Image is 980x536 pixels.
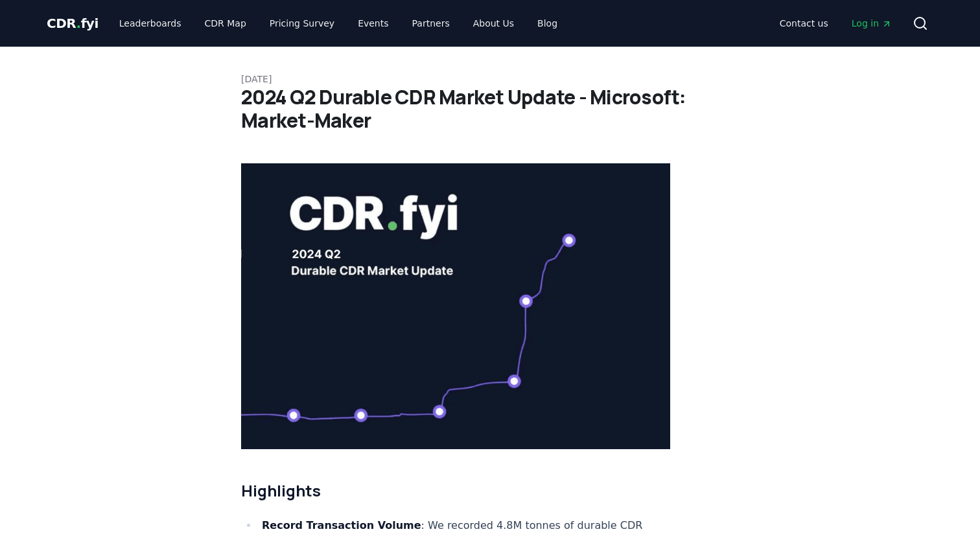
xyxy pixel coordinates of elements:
[241,163,670,449] img: blog post image
[47,16,99,31] span: CDR fyi
[852,17,892,30] span: Log in
[241,86,739,132] h1: 2024 Q2 Durable CDR Market Update - Microsoft: Market-Maker
[347,12,399,35] a: Events
[402,12,460,35] a: Partners
[769,12,839,35] a: Contact us
[259,12,345,35] a: Pricing Survey
[527,12,568,35] a: Blog
[262,519,421,531] strong: Record Transaction Volume
[841,12,902,35] a: Log in
[241,73,739,86] p: [DATE]
[463,12,524,35] a: About Us
[76,16,81,31] span: .
[47,14,99,32] a: CDR.fyi
[109,12,568,35] nav: Main
[769,12,902,35] nav: Main
[241,480,670,501] h2: Highlights
[109,12,192,35] a: Leaderboards
[194,12,257,35] a: CDR Map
